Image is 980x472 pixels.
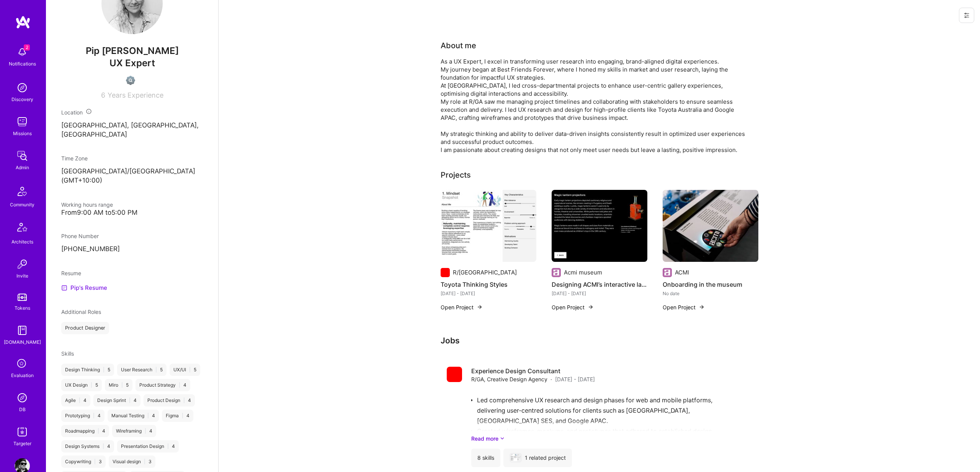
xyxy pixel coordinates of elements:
[109,456,155,468] div: Visual design 3
[441,303,483,311] button: Open Project
[61,410,105,422] div: Prototyping 4
[477,304,483,310] img: arrow-right
[144,459,145,465] span: |
[61,440,114,452] div: Design Systems 4
[61,209,203,217] div: From 9:00 AM to 5:00 PM
[13,219,31,238] img: Architects
[109,57,155,69] span: UX Expert
[11,238,33,246] div: Architects
[79,397,80,403] span: |
[61,394,90,407] div: Agile 4
[103,443,104,449] span: |
[61,285,67,291] img: Resume
[93,413,95,419] span: |
[447,367,462,382] img: Company logo
[101,91,105,99] span: 6
[699,304,705,310] img: arrow-right
[162,410,193,422] div: Figma 4
[441,336,758,345] h3: Jobs
[61,245,203,254] p: [PHONE_NUMBER]
[98,428,99,434] span: |
[552,279,647,289] h4: Designing ACMI’s interactive labels
[61,425,109,437] div: Roadmapping 4
[4,338,41,346] div: [DOMAIN_NAME]
[179,382,180,388] span: |
[471,367,595,375] h4: Experience Design Consultant
[183,397,185,403] span: |
[61,322,109,334] div: Product Designer
[11,95,33,103] div: Discovery
[61,350,74,357] span: Skills
[552,190,647,262] img: Designing ACMI’s interactive labels
[167,443,169,449] span: |
[663,279,758,289] h4: Onboarding in the museum
[18,294,27,301] img: tokens
[10,201,34,209] div: Community
[564,268,602,276] div: Acmi museum
[121,382,123,388] span: |
[500,434,505,443] i: icon ArrowDownSecondaryDark
[16,272,28,280] div: Invite
[103,367,105,373] span: |
[675,268,689,276] div: ACMI
[170,364,200,376] div: UX/UI 5
[441,40,476,51] div: About me
[453,268,517,276] div: R/[GEOGRAPHIC_DATA]
[555,375,595,383] span: [DATE] - [DATE]
[15,44,30,60] img: bell
[61,379,102,391] div: UX Design 5
[117,440,179,452] div: Presentation Design 4
[552,303,594,311] button: Open Project
[663,268,672,277] img: Company logo
[11,371,34,379] div: Evaluation
[15,323,30,338] img: guide book
[117,364,167,376] div: User Research 5
[13,182,31,201] img: Community
[61,364,114,376] div: Design Thinking 5
[24,44,30,51] span: 2
[61,309,101,315] span: Additional Roles
[61,155,88,162] span: Time Zone
[663,190,758,262] img: Onboarding in the museum
[471,449,500,467] div: 8 skills
[93,394,140,407] div: Design Sprint 4
[108,410,159,422] div: Manual Testing 4
[550,375,552,383] span: ·
[182,413,183,419] span: |
[15,148,30,163] img: admin teamwork
[15,114,30,129] img: teamwork
[129,397,131,403] span: |
[147,413,149,419] span: |
[189,367,191,373] span: |
[471,375,547,383] span: R/GA, Creative Design Agency
[61,201,113,208] span: Working hours range
[663,303,705,311] button: Open Project
[15,15,31,29] img: logo
[16,163,29,171] div: Admin
[441,289,536,297] div: [DATE] - [DATE]
[552,289,647,297] div: [DATE] - [DATE]
[441,57,747,154] div: As a UX Expert, I excel in transforming user research into engaging, brand-aligned digital experi...
[15,80,30,95] img: discovery
[13,439,31,448] div: Targeter
[588,304,594,310] img: arrow-right
[61,283,107,292] a: Pip's Resume
[136,379,190,391] div: Product Strategy 4
[61,233,99,239] span: Phone Number
[61,108,203,116] div: Location
[94,459,96,465] span: |
[15,304,30,312] div: Tokens
[112,425,156,437] div: Wireframing 4
[663,289,758,297] div: No date
[108,91,163,99] span: Years Experience
[441,169,471,181] div: Projects
[105,379,132,391] div: Miro 5
[441,279,536,289] h4: Toyota Thinking Styles
[19,405,26,413] div: DB
[61,45,203,57] span: Pip [PERSON_NAME]
[144,394,195,407] div: Product Design 4
[15,390,30,405] img: Admin Search
[145,428,146,434] span: |
[15,256,30,272] img: Invite
[552,268,561,277] img: Company logo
